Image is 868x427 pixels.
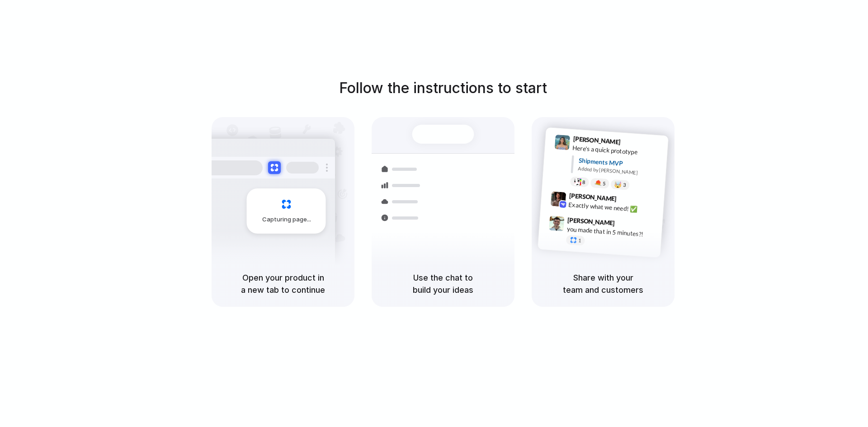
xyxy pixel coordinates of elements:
h5: Share with your team and customers [542,272,664,296]
h1: Follow the instructions to start [339,77,547,99]
span: 9:47 AM [618,219,636,230]
div: 🤯 [614,181,622,188]
span: 9:41 AM [623,138,642,149]
div: Added by [PERSON_NAME] [578,165,661,178]
span: 9:42 AM [619,195,638,206]
span: [PERSON_NAME] [567,215,615,228]
div: Here's a quick prototype [572,143,663,159]
span: 5 [603,181,606,186]
div: you made that in 5 minutes?! [566,224,657,239]
span: [PERSON_NAME] [573,134,621,147]
div: Exactly what we need! ✅ [568,200,659,216]
span: [PERSON_NAME] [569,191,617,204]
span: 8 [582,180,585,185]
span: 3 [623,183,626,188]
span: Capturing page [262,215,312,224]
h5: Use the chat to build your ideas [382,272,504,296]
div: Shipments MVP [578,156,662,171]
span: 1 [578,238,581,243]
h5: Open your product in a new tab to continue [222,272,344,296]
